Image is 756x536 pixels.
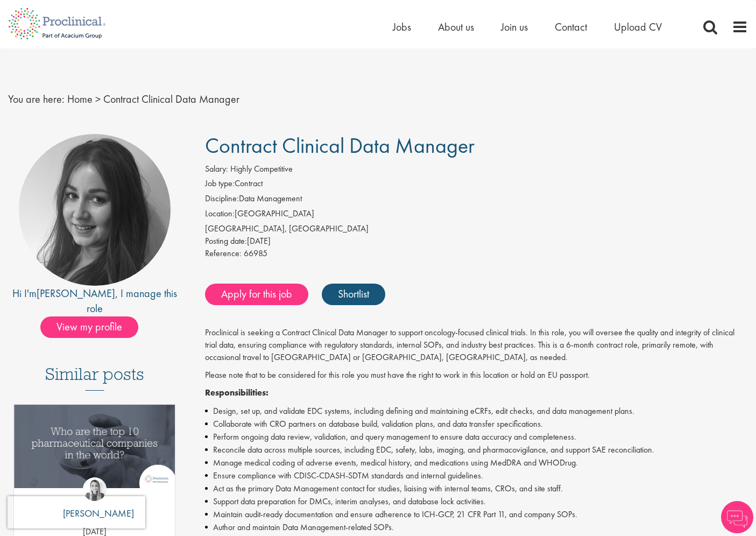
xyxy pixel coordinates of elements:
[205,495,748,508] li: Support data preparation for DMCs, interim analyses, and database lock activities.
[205,521,748,534] li: Author and maintain Data Management-related SOPs.
[205,208,748,223] li: [GEOGRAPHIC_DATA]
[37,286,115,300] a: [PERSON_NAME]
[205,193,239,205] label: Discipline:
[205,405,748,418] li: Design, set up, and validate EDC systems, including defining and maintaining eCRFs, edit checks, ...
[40,319,149,333] a: View my profile
[205,418,748,431] li: Collaborate with CRO partners on database build, validation plans, and data transfer specifications.
[205,178,235,190] label: Job type:
[205,369,748,382] p: Please note that to be considered for this role you must have the right to work in this location ...
[205,431,748,443] li: Perform ongoing data review, validation, and query management to ensure data accuracy and complet...
[205,482,748,495] li: Act as the primary Data Management contact for studies, liaising with internal teams, CROs, and s...
[230,163,293,174] span: Highly Competitive
[205,443,748,456] li: Reconcile data across multiple sources, including EDC, safety, labs, imaging, and pharmacovigilan...
[555,20,587,34] a: Contact
[8,92,65,106] span: You are here:
[83,477,107,501] img: Hannah Burke
[721,501,753,533] img: Chatbot
[67,92,93,106] a: breadcrumb link
[55,477,134,526] a: Hannah Burke [PERSON_NAME]
[19,134,171,286] img: imeage of recruiter Heidi Hennigan
[244,248,267,259] span: 66985
[205,456,748,469] li: Manage medical coding of adverse events, medical history, and medications using MedDRA and WHODrug.
[501,20,528,34] a: Join us
[205,327,748,364] p: Proclinical is seeking a Contract Clinical Data Manager to support oncology-focused clinical tria...
[8,286,181,316] div: Hi I'm , I manage this role
[205,132,475,159] span: Contract Clinical Data Manager
[205,235,247,246] span: Posting date:
[8,496,145,528] iframe: reCAPTCHA
[614,20,662,34] a: Upload CV
[205,193,748,208] li: Data Management
[205,235,748,248] div: [DATE]
[103,92,239,106] span: Contract Clinical Data Manager
[205,248,242,260] label: Reference:
[95,92,101,106] span: >
[205,178,748,193] li: Contract
[205,387,269,398] strong: Responsibilities:
[40,316,138,338] span: View my profile
[45,365,144,391] h3: Similar posts
[205,469,748,482] li: Ensure compliance with CDISC-CDASH-SDTM standards and internal guidelines.
[205,508,748,521] li: Maintain audit-ready documentation and ensure adherence to ICH-GCP, 21 CFR Part 11, and company S...
[205,284,308,305] a: Apply for this job
[14,405,175,500] a: Link to a post
[393,20,411,34] a: Jobs
[205,208,235,220] label: Location:
[205,163,228,175] label: Salary:
[322,284,385,305] a: Shortlist
[14,405,175,489] img: Top 10 pharmaceutical companies in the world 2025
[438,20,474,34] a: About us
[205,223,748,235] div: [GEOGRAPHIC_DATA], [GEOGRAPHIC_DATA]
